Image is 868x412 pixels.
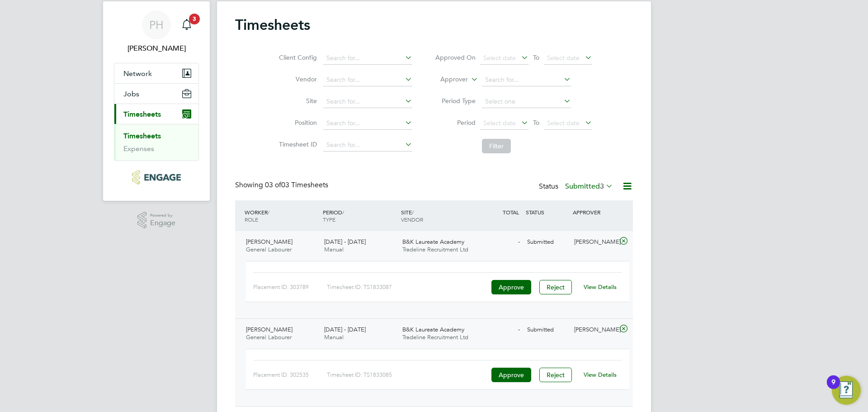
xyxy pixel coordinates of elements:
span: / [268,208,269,216]
input: Search for... [323,117,412,130]
span: TYPE [323,216,335,223]
a: PH[PERSON_NAME] [114,10,199,54]
h2: Timesheets [235,16,310,34]
span: Network [123,69,152,78]
button: Approve [491,368,531,382]
img: bandk-logo-retina.png [132,170,180,185]
nav: Main navigation [103,1,210,201]
label: Position [276,118,317,127]
span: / [412,208,414,216]
span: B&K Laureate Academy [402,326,464,333]
label: Submitted [565,182,613,191]
div: [PERSON_NAME] [571,322,618,337]
label: Approver [427,75,468,84]
input: Search for... [482,74,571,86]
span: B&K Laureate Academy [402,238,464,246]
span: [DATE] - [DATE] [324,326,366,333]
label: Site [276,97,317,105]
div: Timesheet ID: TS1833087 [327,280,489,294]
label: Timesheet ID [276,140,317,148]
div: - [476,322,524,337]
label: Client Config [276,53,317,62]
a: View Details [584,283,617,291]
div: STATUS [524,204,571,220]
span: 03 of [265,180,281,189]
span: TOTAL [503,208,519,216]
div: Timesheets [114,124,198,161]
span: To [530,117,542,128]
span: Select date [547,119,580,127]
div: WORKER [242,204,321,227]
div: APPROVER [571,204,618,220]
a: View Details [584,371,617,379]
span: 3 [189,14,200,24]
span: Timesheets [123,110,161,118]
span: Powered by [150,212,175,219]
button: Jobs [114,84,198,104]
span: Phil Hawley [114,43,199,54]
a: Powered byEngage [137,212,176,229]
span: [PERSON_NAME] [246,238,292,246]
button: Reject [539,368,572,382]
a: Expenses [123,144,154,153]
div: PERIOD [321,204,399,227]
span: Manual [324,246,344,253]
input: Select one [482,95,571,108]
span: General Labourer [246,333,292,341]
span: Tradeline Recruitment Ltd [402,246,468,253]
span: [PERSON_NAME] [246,326,292,333]
span: Select date [547,54,580,62]
span: Jobs [123,90,139,98]
span: / [342,208,344,216]
div: Status [539,180,615,193]
a: Go to home page [114,170,199,185]
a: Timesheets [123,132,161,140]
div: [PERSON_NAME] [571,235,618,250]
input: Search for... [323,139,412,152]
div: 9 [831,382,835,394]
span: [DATE] - [DATE] [324,238,366,246]
div: Submitted [524,235,571,250]
span: Select date [483,119,516,127]
input: Search for... [323,74,412,86]
span: Engage [150,219,175,227]
div: SITE [399,204,477,227]
div: Showing [235,180,330,190]
button: Open Resource Center, 9 new notifications [832,376,861,405]
div: Placement ID: 303789 [253,280,327,294]
button: Filter [482,139,511,153]
span: General Labourer [246,246,292,253]
span: 03 Timesheets [265,180,328,189]
button: Timesheets [114,104,198,124]
span: PH [149,19,164,31]
span: Tradeline Recruitment Ltd [402,333,468,341]
button: Network [114,63,198,83]
div: Timesheet ID: TS1833085 [327,368,489,382]
button: Reject [539,280,572,294]
span: Select date [483,54,516,62]
input: Search for... [323,52,412,65]
button: Approve [491,280,531,294]
div: Placement ID: 302535 [253,368,327,382]
span: 3 [600,182,604,191]
span: Manual [324,333,344,341]
div: - [476,235,524,250]
div: Submitted [524,322,571,337]
label: Approved On [435,53,476,62]
span: VENDOR [401,216,423,223]
span: To [530,52,542,63]
input: Search for... [323,95,412,108]
label: Period Type [435,97,476,105]
label: Vendor [276,75,317,83]
label: Period [435,118,476,127]
a: 3 [178,10,196,39]
span: ROLE [245,216,258,223]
